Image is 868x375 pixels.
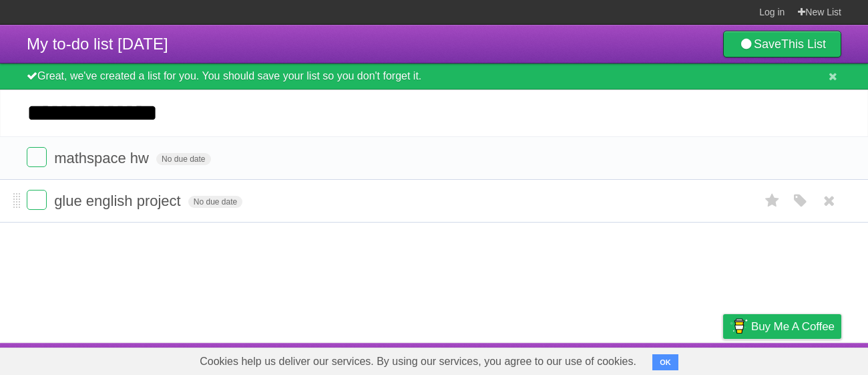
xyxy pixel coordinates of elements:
label: Done [27,190,47,210]
span: glue english project [54,193,184,209]
a: Developers [590,346,644,372]
b: This List [781,37,826,51]
label: Done [27,147,47,167]
button: OK [652,354,678,370]
a: SaveThis List [723,31,841,57]
label: Star task [760,190,785,212]
span: No due date [156,153,210,165]
a: Privacy [706,346,740,372]
a: Suggest a feature [757,346,841,372]
span: Cookies help us deliver our services. By using our services, you agree to our use of cookies. [186,348,650,375]
span: Buy me a coffee [751,315,835,338]
span: My to-do list [DATE] [27,35,168,53]
a: About [546,346,574,372]
a: Terms [660,346,690,372]
span: No due date [188,196,242,208]
a: Buy me a coffee [723,314,841,339]
span: mathspace hw [54,150,152,166]
img: Buy me a coffee [730,315,748,338]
